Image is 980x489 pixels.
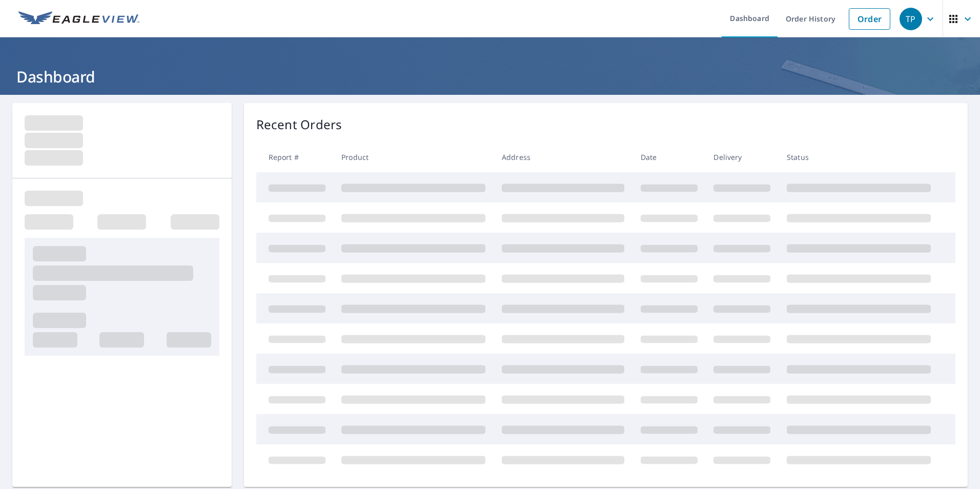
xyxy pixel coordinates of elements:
div: TP [900,8,922,30]
th: Address [494,142,632,172]
p: Recent Orders [256,115,342,134]
th: Delivery [705,142,779,172]
img: EV Logo [18,11,139,27]
th: Date [632,142,706,172]
a: Order [849,8,890,30]
h1: Dashboard [12,66,968,87]
th: Product [333,142,494,172]
th: Report # [256,142,334,172]
th: Status [779,142,939,172]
